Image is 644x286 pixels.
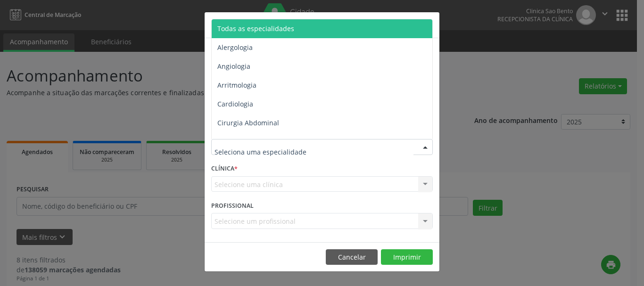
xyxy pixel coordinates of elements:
[211,19,319,31] h5: Relatório de agendamentos
[211,162,238,176] label: CLÍNICA
[217,137,275,146] span: Cirurgia Bariatrica
[421,12,439,35] button: Close
[217,62,250,71] span: Angiologia
[217,118,279,127] span: Cirurgia Abdominal
[217,99,253,108] span: Cardiologia
[215,142,413,161] input: Seleciona uma especialidade
[217,24,294,33] span: Todas as especialidades
[381,249,433,265] button: Imprimir
[211,198,254,213] label: PROFISSIONAL
[217,43,253,52] span: Alergologia
[217,81,256,90] span: Arritmologia
[326,249,378,265] button: Cancelar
